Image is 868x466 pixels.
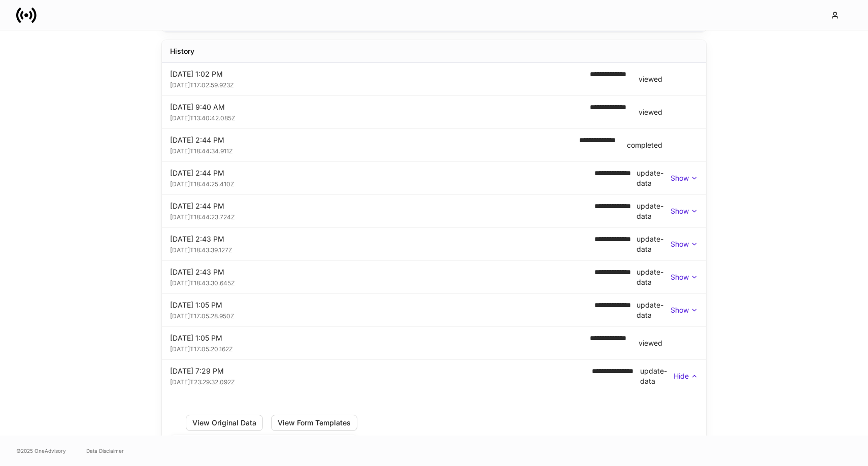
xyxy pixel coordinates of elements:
[639,338,662,348] div: viewed
[170,343,582,353] div: [DATE]T17:05:20.162Z
[671,173,689,183] p: Show
[637,168,671,188] div: update-data
[170,244,594,254] div: [DATE]T18:43:39.127Z
[170,300,594,310] div: [DATE] 1:05 PM
[162,228,706,260] div: [DATE] 2:43 PM[DATE]T18:43:39.127Z**** **** ****update-dataShow
[637,201,671,221] div: update-data
[170,178,594,188] div: [DATE]T18:44:25.410Z
[170,102,582,112] div: [DATE] 9:40 AM
[170,168,594,178] div: [DATE] 2:44 PM
[170,267,594,277] div: [DATE] 2:43 PM
[170,376,592,386] div: [DATE]T23:29:32.092Z
[170,211,594,221] div: [DATE]T18:44:23.724Z
[170,201,594,211] div: [DATE] 2:44 PM
[674,371,689,381] p: Hide
[16,447,66,455] span: © 2025 OneAdvisory
[627,140,662,150] div: completed
[170,277,594,287] div: [DATE]T18:43:30.645Z
[278,419,351,426] div: View Form Templates
[637,234,671,254] div: update-data
[186,415,263,431] button: View Original Data
[192,419,256,426] div: View Original Data
[671,239,689,249] p: Show
[162,360,706,392] div: [DATE] 7:29 PM[DATE]T23:29:32.092Z**** **** **** *update-dataHide
[86,447,124,455] a: Data Disclaimer
[162,195,706,227] div: [DATE] 2:44 PM[DATE]T18:44:23.724Z**** **** ****update-dataShow
[170,234,594,244] div: [DATE] 2:43 PM
[170,366,592,376] div: [DATE] 7:29 PM
[640,366,674,386] div: update-data
[170,333,582,343] div: [DATE] 1:05 PM
[162,162,706,194] div: [DATE] 2:44 PM[DATE]T18:44:25.410Z**** **** ****update-dataShow
[637,300,671,320] div: update-data
[639,74,662,84] div: viewed
[170,145,571,155] div: [DATE]T18:44:34.911Z
[271,415,357,431] button: View Form Templates
[170,79,582,89] div: [DATE]T17:02:59.923Z
[170,112,582,122] div: [DATE]T13:40:42.085Z
[170,69,582,79] div: [DATE] 1:02 PM
[671,206,689,216] p: Show
[170,46,194,56] div: History
[671,272,689,282] p: Show
[671,305,689,315] p: Show
[162,294,706,326] div: [DATE] 1:05 PM[DATE]T17:05:28.950Z**** **** ****update-dataShow
[639,107,662,117] div: viewed
[637,267,671,287] div: update-data
[170,135,571,145] div: [DATE] 2:44 PM
[170,310,594,320] div: [DATE]T17:05:28.950Z
[162,261,706,293] div: [DATE] 2:43 PM[DATE]T18:43:30.645Z**** **** ****update-dataShow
